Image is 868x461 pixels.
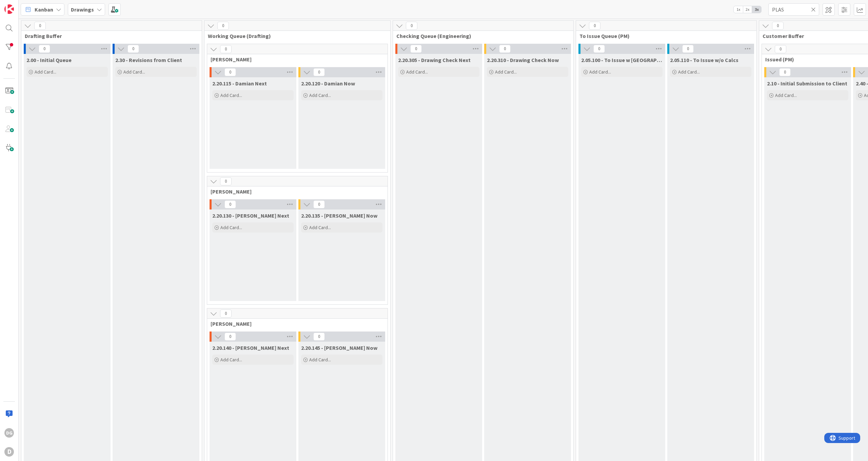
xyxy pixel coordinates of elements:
[743,6,752,13] span: 2x
[768,3,819,16] input: Quick Filter...
[670,57,738,63] span: 2.05.110 - To Issue w/o Calcs
[220,177,232,185] span: 0
[39,45,50,53] span: 0
[309,92,331,98] span: Add Card...
[14,1,31,9] span: Support
[301,80,355,87] span: 2.20.120 - Damian Now
[115,57,182,63] span: 2.30 - Revisions from Client
[734,6,743,13] span: 1x
[4,4,14,14] img: Visit kanbanzone.com
[212,212,289,219] span: 2.20.130 - Ronnie Next
[301,212,377,219] span: 2.20.135 - Ronnie Now
[208,33,382,39] span: Working Queue (Drafting)
[579,33,748,39] span: To Issue Queue (PM)
[217,22,229,30] span: 0
[752,6,761,13] span: 3x
[581,57,663,63] span: 2.05.100 - To Issue w Calcs
[301,344,377,351] span: 2.20.145 - John Now
[678,69,700,75] span: Add Card...
[495,69,517,75] span: Add Card...
[499,45,511,53] span: 0
[487,57,559,63] span: 2.20.310 - Drawing Check Now
[211,320,379,327] span: John Queue
[212,344,289,351] span: 2.20.140 - John Next
[127,45,139,53] span: 0
[767,80,847,87] span: 2.10 - Initial Submission to Client
[35,5,53,14] span: Kanban
[26,57,72,63] span: 2.00 - Initial Queue
[779,68,791,76] span: 0
[589,69,611,75] span: Add Card...
[25,33,193,39] span: Drafting Buffer
[775,92,797,98] span: Add Card...
[35,69,56,75] span: Add Card...
[396,33,565,39] span: Checking Queue (Engineering)
[313,333,325,341] span: 0
[682,45,694,53] span: 0
[34,22,46,30] span: 0
[224,333,236,341] span: 0
[220,309,232,318] span: 0
[775,45,786,53] span: 0
[313,68,325,76] span: 0
[313,200,325,208] span: 0
[772,22,784,30] span: 0
[309,357,331,363] span: Add Card...
[406,22,417,30] span: 0
[220,92,242,98] span: Add Card...
[224,200,236,208] span: 0
[4,447,14,457] div: D
[398,57,471,63] span: 2.20.305 - Drawing Check Next
[220,224,242,230] span: Add Card...
[410,45,422,53] span: 0
[224,68,236,76] span: 0
[212,80,267,87] span: 2.20.115 - Damian Next
[220,357,242,363] span: Add Card...
[71,6,94,13] b: Drawings
[4,428,14,438] div: DG
[123,69,145,75] span: Add Card...
[589,22,600,30] span: 0
[220,45,232,53] span: 0
[309,224,331,230] span: Add Card...
[211,188,379,195] span: Ronnie Queue
[211,56,379,63] span: Damien Queue
[593,45,605,53] span: 0
[406,69,428,75] span: Add Card...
